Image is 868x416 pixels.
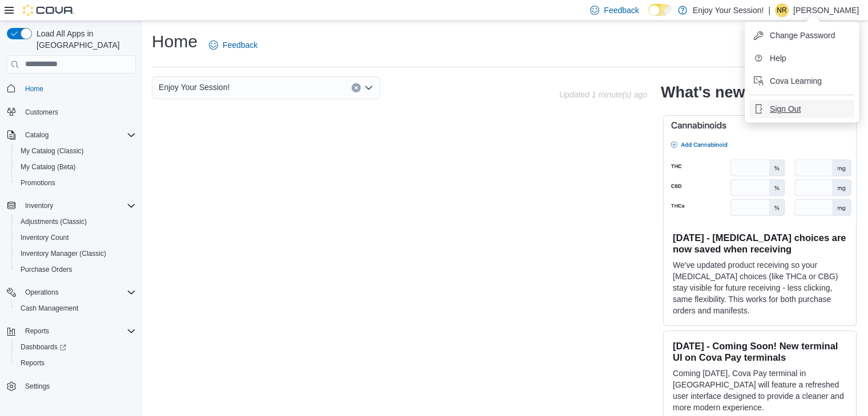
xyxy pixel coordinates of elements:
[204,34,262,56] a: Feedback
[648,16,649,17] span: Dark Mode
[777,3,786,17] span: NR
[16,231,136,244] span: Inventory Count
[11,214,140,230] button: Adjustments (Classic)
[21,162,76,172] span: My Catalog (Beta)
[21,199,58,213] button: Inventory
[749,49,854,67] button: Help
[16,263,136,276] span: Purchase Orders
[693,3,764,17] p: Enjoy Your Session!
[2,127,140,143] button: Catalog
[11,300,140,316] button: Cash Management
[21,324,54,338] button: Reports
[25,108,58,117] span: Customers
[16,247,111,260] a: Inventory Manager (Classic)
[25,327,49,336] span: Reports
[673,259,847,316] p: We've updated product receiving so your [MEDICAL_DATA] choices (like THCa or CBG) stay visible fo...
[21,286,63,299] button: Operations
[16,340,71,354] a: Dashboards
[16,144,136,158] span: My Catalog (Classic)
[21,128,53,142] button: Catalog
[770,103,801,115] span: Sign Out
[364,83,373,92] button: Open list of options
[16,160,80,174] a: My Catalog (Beta)
[2,80,140,97] button: Home
[11,246,140,262] button: Inventory Manager (Classic)
[16,263,77,276] a: Purchase Orders
[775,3,789,17] div: Natasha Raymond
[2,323,140,339] button: Reports
[559,90,647,99] p: Updated 1 minute(s) ago
[16,301,83,315] a: Cash Management
[159,80,230,94] span: Enjoy Your Session!
[749,72,854,90] button: Cova Learning
[16,176,60,190] a: Promotions
[11,175,140,191] button: Promotions
[21,286,136,299] span: Operations
[21,146,84,156] span: My Catalog (Classic)
[16,215,91,229] a: Adjustments (Classic)
[16,356,49,370] a: Reports
[661,83,745,101] h2: What's new
[16,176,136,190] span: Promotions
[152,30,197,53] h1: Home
[2,104,140,120] button: Customers
[21,81,136,96] span: Home
[21,324,136,338] span: Reports
[21,178,55,187] span: Promotions
[21,380,54,393] a: Settings
[25,382,50,391] span: Settings
[21,199,136,213] span: Inventory
[16,144,88,158] a: My Catalog (Classic)
[21,379,136,393] span: Settings
[16,215,136,229] span: Adjustments (Classic)
[21,128,136,142] span: Catalog
[11,159,140,175] button: My Catalog (Beta)
[25,130,49,140] span: Catalog
[21,265,72,274] span: Purchase Orders
[21,233,69,242] span: Inventory Count
[749,100,854,118] button: Sign Out
[25,201,53,210] span: Inventory
[2,284,140,300] button: Operations
[770,75,822,87] span: Cova Learning
[604,5,639,16] span: Feedback
[25,84,43,93] span: Home
[223,39,257,51] span: Feedback
[21,82,48,96] a: Home
[21,105,63,119] a: Customers
[673,368,847,413] p: Coming [DATE], Cova Pay terminal in [GEOGRAPHIC_DATA] will feature a refreshed user interface des...
[32,28,136,51] span: Load All Apps in [GEOGRAPHIC_DATA]
[11,355,140,371] button: Reports
[16,340,136,354] span: Dashboards
[21,342,66,352] span: Dashboards
[21,217,87,226] span: Adjustments (Classic)
[648,4,672,16] input: Dark Mode
[768,3,770,17] p: |
[770,52,786,64] span: Help
[2,198,140,214] button: Inventory
[16,231,74,244] a: Inventory Count
[23,5,74,16] img: Cova
[11,262,140,278] button: Purchase Orders
[16,160,136,174] span: My Catalog (Beta)
[673,340,847,363] h3: [DATE] - Coming Soon! New terminal UI on Cova Pay terminals
[11,143,140,159] button: My Catalog (Classic)
[21,105,136,119] span: Customers
[2,378,140,394] button: Settings
[16,301,136,315] span: Cash Management
[21,249,106,258] span: Inventory Manager (Classic)
[21,358,45,368] span: Reports
[749,26,854,44] button: Change Password
[352,83,361,92] button: Clear input
[21,304,78,313] span: Cash Management
[25,288,59,297] span: Operations
[16,247,136,260] span: Inventory Manager (Classic)
[770,30,835,41] span: Change Password
[16,356,136,370] span: Reports
[11,339,140,355] a: Dashboards
[793,3,859,17] p: [PERSON_NAME]
[673,232,847,255] h3: [DATE] - [MEDICAL_DATA] choices are now saved when receiving
[11,230,140,246] button: Inventory Count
